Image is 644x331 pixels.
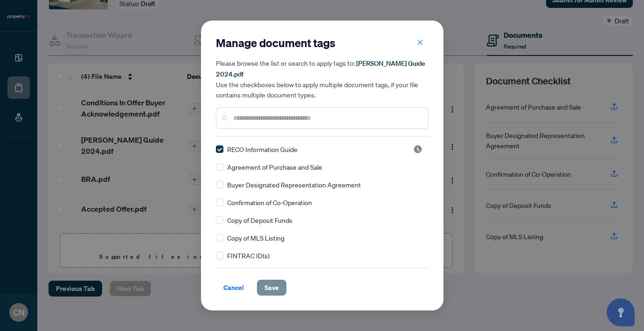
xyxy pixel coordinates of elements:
span: Copy of MLS Listing [227,233,284,243]
span: Buyer Designated Representation Agreement [227,179,361,190]
span: Cancel [223,280,244,295]
span: Save [264,280,279,295]
span: RECO Information Guide [227,144,298,154]
span: Confirmation of Co-Operation [227,197,312,207]
button: Cancel [216,280,251,296]
span: FINTRAC ID(s) [227,250,270,261]
span: Copy of Deposit Funds [227,215,292,225]
h5: Please browse the list or search to apply tags to: Use the checkboxes below to apply multiple doc... [216,58,429,100]
button: Save [257,280,286,296]
span: close [417,39,423,46]
h2: Manage document tags [216,35,429,50]
img: status [413,145,422,154]
button: Open asap [607,298,635,326]
span: Agreement of Purchase and Sale [227,162,322,172]
span: Pending Review [413,145,422,154]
